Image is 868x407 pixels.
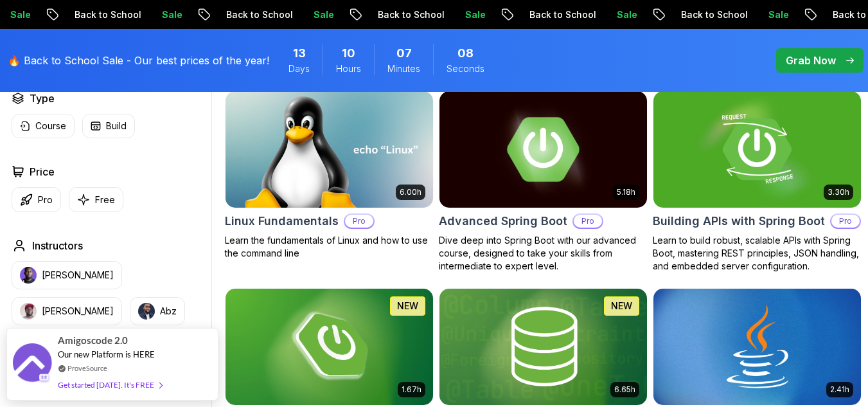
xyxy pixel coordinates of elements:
[574,215,602,228] p: Pro
[341,8,429,21] p: Back to School
[106,120,127,132] p: Build
[226,91,433,208] img: Linux Fundamentals card
[580,8,621,21] p: Sale
[493,8,580,21] p: Back to School
[345,215,373,228] p: Pro
[38,194,53,206] p: Pro
[387,62,420,75] span: Minutes
[400,187,421,197] p: 6.00h
[42,305,114,318] p: [PERSON_NAME]
[20,267,37,284] img: instructor img
[12,261,122,289] button: instructor img[PERSON_NAME]
[653,91,861,208] img: Building APIs with Spring Boot card
[617,187,635,197] p: 5.18h
[653,91,862,273] a: Building APIs with Spring Boot card3.30hBuilding APIs with Spring BootProLearn to build robust, s...
[20,303,37,320] img: instructor img
[12,187,61,212] button: Pro
[457,44,474,62] span: 8 Seconds
[12,114,75,138] button: Course
[82,114,135,138] button: Build
[277,8,318,21] p: Sale
[439,91,648,273] a: Advanced Spring Boot card5.18hAdvanced Spring BootProDive deep into Spring Boot with our advanced...
[67,363,107,374] a: ProveSource
[160,305,177,318] p: Abz
[69,187,123,212] button: Free
[42,269,114,282] p: [PERSON_NAME]
[130,297,185,325] button: instructor imgAbz
[138,303,155,320] img: instructor img
[397,300,418,312] p: NEW
[644,8,732,21] p: Back to School
[447,62,484,75] span: Seconds
[614,384,635,395] p: 6.65h
[830,384,849,395] p: 2.41h
[828,187,849,197] p: 3.30h
[225,212,339,230] h2: Linux Fundamentals
[30,91,55,106] h2: Type
[429,8,470,21] p: Sale
[58,349,155,359] span: Our new Platform is HERE
[653,289,861,405] img: Java for Beginners card
[35,120,66,132] p: Course
[831,215,860,228] p: Pro
[8,53,269,68] p: 🔥 Back to School Sale - Our best prices of the year!
[226,289,433,405] img: Spring Boot for Beginners card
[58,333,128,348] span: Amigoscode 2.0
[439,234,648,273] p: Dive deep into Spring Boot with our advanced course, designed to take your skills from intermedia...
[225,91,434,260] a: Linux Fundamentals card6.00hLinux FundamentalsProLearn the fundamentals of Linux and how to use t...
[225,234,434,260] p: Learn the fundamentals of Linux and how to use the command line
[439,289,647,405] img: Spring Data JPA card
[190,8,277,21] p: Back to School
[439,212,567,230] h2: Advanced Spring Boot
[58,377,162,392] div: Get started [DATE]. It's FREE
[32,238,83,253] h2: Instructors
[30,164,55,179] h2: Price
[396,44,412,62] span: 7 Minutes
[336,62,361,75] span: Hours
[293,44,306,62] span: 13 Days
[12,297,122,325] button: instructor img[PERSON_NAME]
[611,300,632,312] p: NEW
[434,88,652,210] img: Advanced Spring Boot card
[402,384,421,395] p: 1.67h
[38,8,125,21] p: Back to School
[732,8,773,21] p: Sale
[125,8,166,21] p: Sale
[653,234,862,273] p: Learn to build robust, scalable APIs with Spring Boot, mastering REST principles, JSON handling, ...
[653,212,825,230] h2: Building APIs with Spring Boot
[342,44,355,62] span: 10 Hours
[288,62,310,75] span: Days
[786,53,836,68] p: Grab Now
[13,343,51,385] img: provesource social proof notification image
[95,194,115,206] p: Free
